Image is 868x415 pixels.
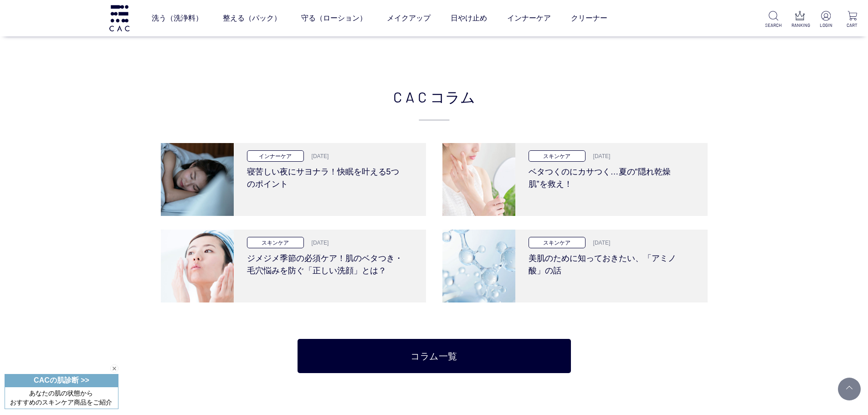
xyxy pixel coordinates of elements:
[817,22,834,29] p: LOGIN
[442,230,515,302] img: 美肌のために知っておきたい、「アミノ酸」の話
[442,143,515,216] img: ベタつくのにカサつく…夏の“隠れ乾燥肌”を救え！
[791,11,808,29] a: RANKING
[161,143,426,216] a: 寝苦しい夜にサヨナラ！快眠を叶える5つのポイント インナーケア [DATE] 寝苦しい夜にサヨナラ！快眠を叶える5つのポイント
[298,339,571,373] a: コラム一覧
[529,237,586,248] p: スキンケア
[571,5,607,31] a: クリーナー
[161,230,234,302] img: ジメジメ季節の必須ケア！肌のベタつき・毛穴悩みを防ぐ「正しい洗顔」とは？
[306,152,329,160] p: [DATE]
[247,237,304,248] p: スキンケア
[430,86,475,108] span: コラム
[247,150,304,162] p: インナーケア
[507,5,551,31] a: インナーケア
[791,22,808,29] p: RANKING
[301,5,367,31] a: 守る（ローション）
[588,152,611,160] p: [DATE]
[442,143,708,216] a: ベタつくのにカサつく…夏の“隠れ乾燥肌”を救え！ スキンケア [DATE] ベタつくのにカサつく…夏の“隠れ乾燥肌”を救え！
[108,5,131,31] img: logo
[529,248,688,277] h3: 美肌のために知っておきたい、「アミノ酸」の話
[529,162,688,190] h3: ベタつくのにカサつく…夏の“隠れ乾燥肌”を救え！
[817,11,834,29] a: LOGIN
[247,248,406,277] h3: ジメジメ季節の必須ケア！肌のベタつき・毛穴悩みを防ぐ「正しい洗顔」とは？
[247,162,406,190] h3: 寝苦しい夜にサヨナラ！快眠を叶える5つのポイント
[161,143,234,216] img: 寝苦しい夜にサヨナラ！快眠を叶える5つのポイント
[223,5,281,31] a: 整える（パック）
[152,5,203,31] a: 洗う（洗浄料）
[161,86,708,121] h2: CAC
[451,5,487,31] a: 日やけ止め
[765,11,782,29] a: SEARCH
[387,5,431,31] a: メイクアップ
[844,22,861,29] p: CART
[306,239,329,247] p: [DATE]
[588,239,611,247] p: [DATE]
[161,230,426,302] a: ジメジメ季節の必須ケア！肌のベタつき・毛穴悩みを防ぐ「正しい洗顔」とは？ スキンケア [DATE] ジメジメ季節の必須ケア！肌のベタつき・毛穴悩みを防ぐ「正しい洗顔」とは？
[765,22,782,29] p: SEARCH
[529,150,586,162] p: スキンケア
[442,230,708,302] a: 美肌のために知っておきたい、「アミノ酸」の話 スキンケア [DATE] 美肌のために知っておきたい、「アミノ酸」の話
[844,11,861,29] a: CART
